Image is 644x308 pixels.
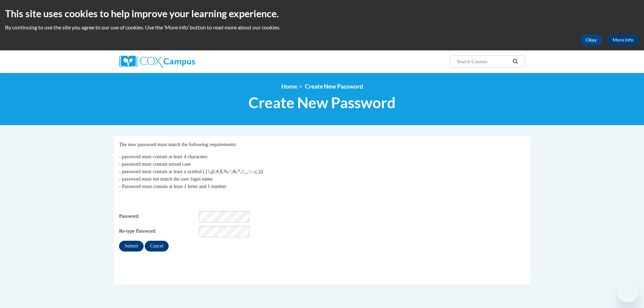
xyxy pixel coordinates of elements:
input: Cancel [145,241,169,252]
span: The new password must match the following requirements: [119,142,237,147]
button: Okay [580,34,602,45]
span: Re-type Password: [119,228,197,235]
span: Password: [119,213,197,220]
h2: This site uses cookies to help improve your learning experience. [5,7,639,20]
span: Create New Password [305,83,363,90]
span: Create New Password [248,94,396,112]
input: Submit [119,241,143,252]
p: By continuing to use the site you agree to our use of cookies. Use the ‘More info’ button to read... [5,24,639,31]
span: - password must contain at least 4 characters - password must contain mixed case - password must ... [119,154,263,189]
a: Cox Campus [119,55,248,68]
iframe: Button to launch messaging window [617,281,639,303]
a: Home [281,83,297,90]
button: Search [510,57,520,66]
img: Cox Campus [119,55,195,68]
a: More Info [607,34,639,45]
input: Search Courses [456,57,510,66]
